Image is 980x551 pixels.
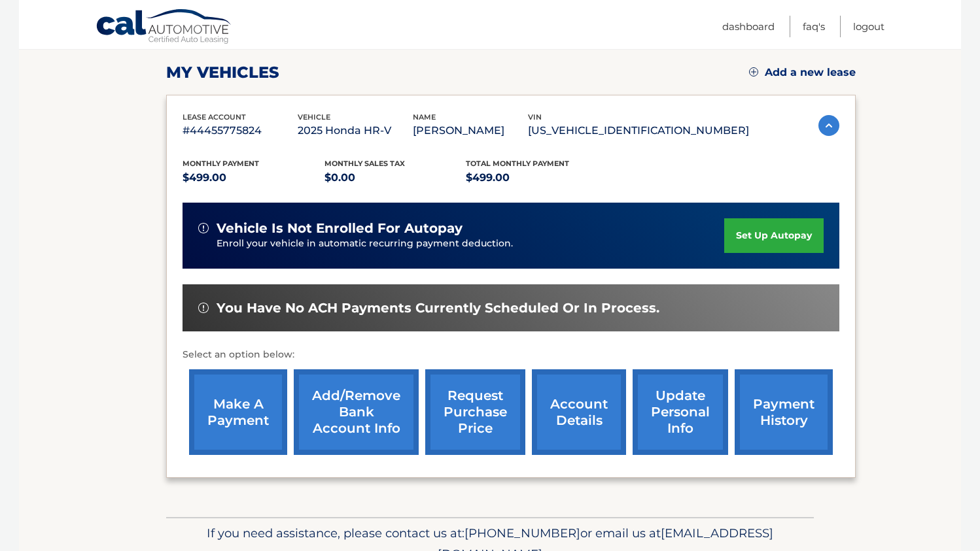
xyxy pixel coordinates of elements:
[466,169,608,187] p: $499.00
[466,159,569,168] span: Total Monthly Payment
[217,220,463,237] span: vehicle is not enrolled for autopay
[818,115,839,136] img: accordion-active.svg
[217,237,724,251] p: Enroll your vehicle in automatic recurring payment deduction.
[298,122,413,140] p: 2025 Honda HR-V
[803,16,825,37] a: FAQ's
[324,159,405,168] span: Monthly sales Tax
[183,169,324,187] p: $499.00
[198,223,209,233] img: alert-white.svg
[724,218,824,253] a: set up autopay
[413,122,528,140] p: [PERSON_NAME]
[183,112,246,122] span: lease account
[189,369,287,455] a: make a payment
[413,112,436,122] span: name
[183,347,839,363] p: Select an option below:
[853,16,884,37] a: Logout
[425,369,525,455] a: request purchase price
[183,159,259,168] span: Monthly Payment
[735,369,833,455] a: payment history
[633,369,728,455] a: update personal info
[96,8,233,46] a: Cal Automotive
[166,63,279,82] h2: my vehicles
[217,300,659,316] span: You have no ACH payments currently scheduled or in process.
[528,122,749,140] p: [US_VEHICLE_IDENTIFICATION_NUMBER]
[722,16,775,37] a: Dashboard
[749,67,758,76] img: add.svg
[528,112,542,122] span: vin
[749,66,856,79] a: Add a new lease
[183,122,298,140] p: #44455775824
[464,526,580,541] span: [PHONE_NUMBER]
[324,169,466,187] p: $0.00
[294,369,419,455] a: Add/Remove bank account info
[298,112,330,122] span: vehicle
[198,303,209,313] img: alert-white.svg
[532,369,626,455] a: account details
